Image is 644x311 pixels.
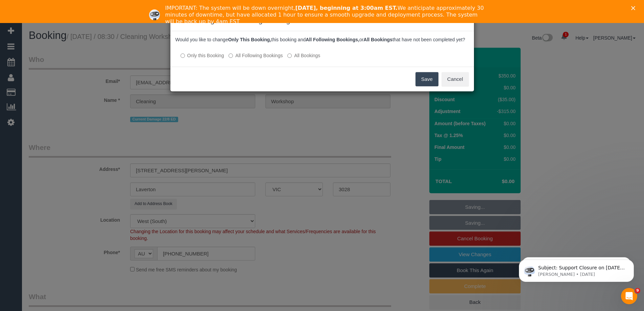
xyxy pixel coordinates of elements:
[229,52,283,59] label: This and all the bookings after it will be changed.
[306,37,359,42] b: All Following Bookings,
[631,6,638,10] div: Close
[635,288,640,293] span: 9
[509,245,644,293] iframe: Intercom notifications message
[295,5,397,11] b: [DATE], beginning at 3:00am EST.
[228,37,271,42] b: Only This Booking,
[287,52,320,59] label: All bookings that have not been completed yet will be changed.
[621,288,637,304] iframe: Intercom live chat
[181,52,224,59] label: All other bookings in the series will remain the same.
[175,36,469,43] p: Would you like to change this booking and or that have not been completed yet?
[415,72,438,86] button: Save
[363,37,392,42] b: All Bookings
[165,5,484,25] div: IMPORTANT: The system will be down overnight, We anticipate approximately 30 minutes of downtime,...
[149,9,160,20] img: Profile image for Ellie
[181,53,185,58] input: Only this Booking
[229,53,233,58] input: All Following Bookings
[442,72,469,86] button: Cancel
[287,53,292,58] input: All Bookings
